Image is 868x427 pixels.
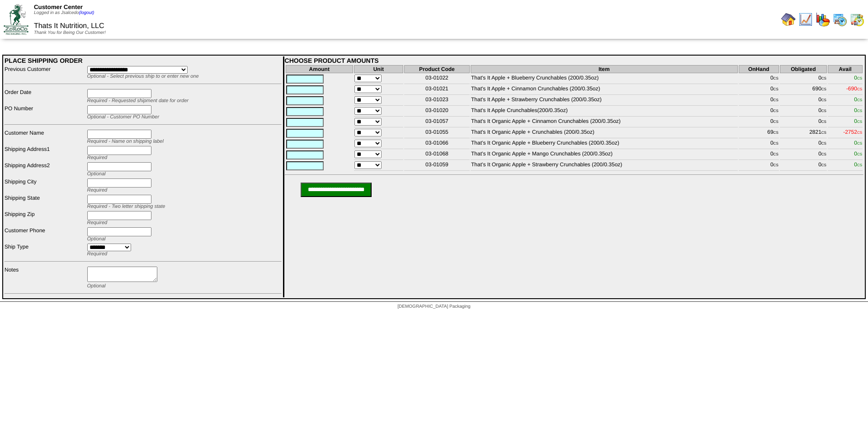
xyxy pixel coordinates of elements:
[471,117,738,127] td: That's It Organic Apple + Cinnamon Crunchables (200/0.35oz)
[857,131,862,135] span: CS
[87,283,106,289] span: Optional
[780,161,827,171] td: 0
[404,117,470,127] td: 03-01057
[404,96,470,106] td: 03-01023
[850,12,864,27] img: calendarinout.gif
[780,150,827,160] td: 0
[821,109,826,113] span: CS
[816,12,830,27] img: graph.gif
[4,89,86,104] td: Order Date
[854,140,862,146] span: 0
[404,161,470,171] td: 03-01059
[87,204,165,209] span: Required - Two letter shipping state
[87,114,160,120] span: Optional - Customer PO Number
[780,74,827,84] td: 0
[34,30,106,35] span: Thank You for Being Our Customer!
[739,150,779,160] td: 0
[854,118,862,124] span: 0
[4,227,86,242] td: Customer Phone
[471,128,738,138] td: That's It Organic Apple + Crunchables (200/0.35oz)
[87,220,108,225] span: Required
[854,75,862,81] span: 0
[4,243,86,257] td: Ship Type
[739,96,779,106] td: 0
[87,171,106,177] span: Optional
[774,131,778,135] span: CS
[780,65,827,73] th: Obligated
[780,139,827,149] td: 0
[87,155,108,160] span: Required
[354,65,403,73] th: Unit
[780,107,827,117] td: 0
[739,161,779,171] td: 0
[821,76,826,80] span: CS
[780,85,827,95] td: 690
[397,304,470,309] span: [DEMOGRAPHIC_DATA] Packaging
[87,74,199,79] span: Optional - Select previous ship to or enter new one
[404,65,470,73] th: Product Code
[471,85,738,95] td: That's It Apple + Cinnamon Crunchables (200/0.35oz)
[739,107,779,117] td: 0
[471,161,738,171] td: That’s It Organic Apple + Strawberry Crunchables (200/0.35oz)
[404,150,470,160] td: 03-01068
[87,98,189,103] span: Required - Requested shipment date for order
[774,76,778,80] span: CS
[471,65,738,73] th: Item
[739,139,779,149] td: 0
[833,12,847,27] img: calendarprod.gif
[857,87,862,91] span: CS
[821,131,826,135] span: CS
[774,152,778,156] span: CS
[471,96,738,106] td: That's It Apple + Strawberry Crunchables (200/0.35oz)
[774,163,778,167] span: CS
[774,98,778,102] span: CS
[821,163,826,167] span: CS
[857,152,862,156] span: CS
[87,236,106,242] span: Optional
[471,139,738,149] td: That’s It Organic Apple + Blueberry Crunchables (200/0.35oz)
[34,22,104,30] span: Thats It Nutrition, LLC
[79,10,94,15] a: (logout)
[821,120,826,124] span: CS
[4,66,86,80] td: Previous Customer
[285,57,863,64] div: CHOOSE PRODUCT AMOUNTS
[781,12,796,27] img: home.gif
[854,150,862,157] span: 0
[87,188,108,193] span: Required
[4,4,28,34] img: ZoRoCo_Logo(Green%26Foil)%20jpg.webp
[471,74,738,84] td: That's It Apple + Blueberry Crunchables (200/0.35oz)
[87,139,164,144] span: Required - Name on shipping label
[739,74,779,84] td: 0
[739,117,779,127] td: 0
[857,98,862,102] span: CS
[4,105,86,120] td: PO Number
[4,194,86,210] td: Shipping State
[857,141,862,145] span: CS
[857,76,862,80] span: CS
[798,12,813,27] img: line_graph.gif
[857,109,862,113] span: CS
[780,117,827,127] td: 0
[471,150,738,160] td: That’s It Organic Apple + Mango Crunchables (200/0.35oz)
[4,178,86,193] td: Shipping City
[854,161,862,168] span: 0
[774,87,778,91] span: CS
[739,128,779,138] td: 69
[774,120,778,124] span: CS
[774,141,778,145] span: CS
[404,74,470,84] td: 03-01022
[854,96,862,103] span: 0
[34,4,83,10] span: Customer Center
[404,85,470,95] td: 03-01021
[854,107,862,113] span: 0
[404,139,470,149] td: 03-01066
[471,107,738,117] td: That's It Apple Crunchables(200/0.35oz)
[4,162,86,177] td: Shipping Address2
[739,85,779,95] td: 0
[739,65,779,73] th: OnHand
[843,129,862,135] span: -2752
[34,10,94,15] span: Logged in as Jsalcedo
[821,98,826,102] span: CS
[404,128,470,138] td: 03-01055
[404,107,470,117] td: 03-01020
